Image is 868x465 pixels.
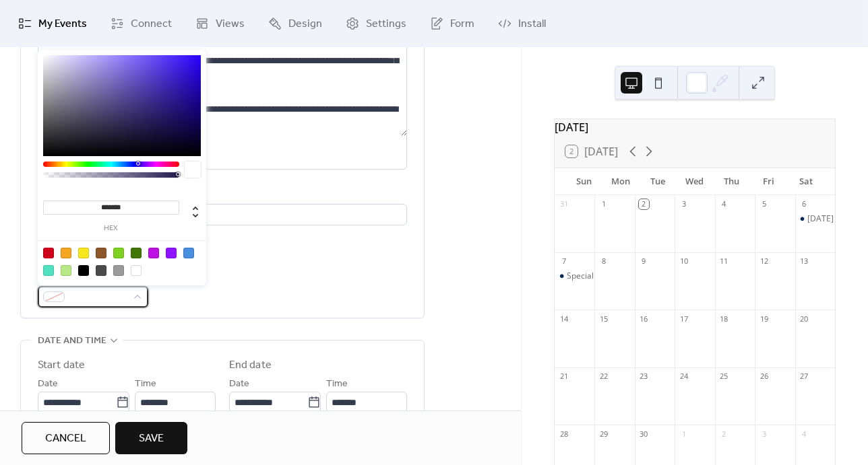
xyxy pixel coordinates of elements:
[598,314,609,324] div: 15
[38,357,85,373] div: Start date
[598,429,609,439] div: 29
[131,265,142,276] div: #FFFFFF
[555,119,835,135] div: [DATE]
[22,422,110,454] button: Cancel
[559,256,569,266] div: 7
[639,371,649,382] div: 23
[713,168,750,195] div: Thu
[559,429,569,439] div: 28
[799,371,809,382] div: 27
[229,376,249,392] span: Date
[555,271,594,282] div: Special Sunday Tasting with Domain Divio
[640,168,677,195] div: Tue
[115,422,187,454] button: Save
[8,5,97,42] a: My Events
[139,431,164,447] span: Save
[61,265,71,276] div: #B8E986
[43,265,54,276] div: #50E3C2
[135,376,156,392] span: Time
[366,16,406,32] span: Settings
[759,256,769,266] div: 12
[559,199,569,209] div: 31
[799,314,809,324] div: 20
[488,5,556,42] a: Install
[61,248,71,258] div: #F5A623
[420,5,485,42] a: Form
[326,376,348,392] span: Time
[96,265,106,276] div: #4A4A4A
[602,168,640,195] div: Mon
[799,199,809,209] div: 6
[567,271,722,282] div: Special [DATE] Tasting with Domain Divio
[38,376,58,392] span: Date
[450,16,474,32] span: Form
[131,248,142,258] div: #417505
[183,248,194,258] div: #4A90E2
[38,16,87,32] span: My Events
[719,199,729,209] div: 4
[799,256,809,266] div: 13
[96,248,106,258] div: #8B572A
[719,314,729,324] div: 18
[78,265,89,276] div: #000000
[78,248,89,258] div: #F8E71C
[598,256,609,266] div: 8
[38,333,106,349] span: Date and time
[639,314,649,324] div: 16
[679,199,689,209] div: 3
[679,314,689,324] div: 17
[45,431,86,447] span: Cancel
[787,168,824,195] div: Sat
[639,256,649,266] div: 9
[113,265,124,276] div: #9B9B9B
[750,168,787,195] div: Fri
[799,429,809,439] div: 4
[336,5,416,42] a: Settings
[258,5,332,42] a: Design
[759,371,769,382] div: 26
[43,248,54,258] div: #D0021B
[185,5,255,42] a: Views
[559,371,569,382] div: 21
[166,248,177,258] div: #9013FE
[719,371,729,382] div: 25
[679,371,689,382] div: 24
[795,213,835,225] div: Saturday Wine Tasting: Super Tuscan vs Bordeaux Blends
[598,371,609,382] div: 22
[288,16,322,32] span: Design
[559,314,569,324] div: 14
[38,186,404,202] div: Location
[598,199,609,209] div: 1
[100,5,182,42] a: Connect
[131,16,172,32] span: Connect
[43,225,179,232] label: hex
[759,429,769,439] div: 3
[679,256,689,266] div: 10
[148,248,159,258] div: #BD10E0
[759,199,769,209] div: 5
[676,168,713,195] div: Wed
[759,314,769,324] div: 19
[719,429,729,439] div: 2
[113,248,124,258] div: #7ED321
[565,168,602,195] div: Sun
[229,357,272,373] div: End date
[216,16,245,32] span: Views
[639,429,649,439] div: 30
[719,256,729,266] div: 11
[679,429,689,439] div: 1
[639,199,649,209] div: 2
[518,16,546,32] span: Install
